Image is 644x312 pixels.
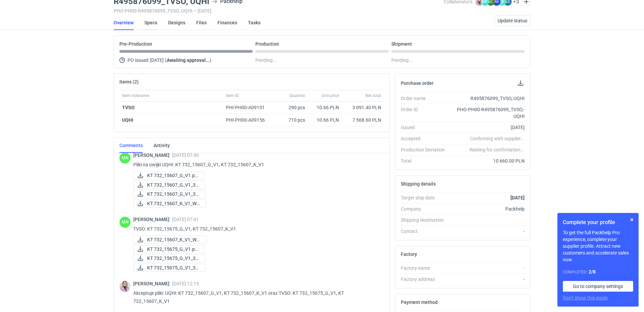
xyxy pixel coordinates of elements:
[133,225,378,233] p: TVSO: KT 732_15675_G_V1, KT 732_15607_K_V1
[391,41,412,47] p: Shipment
[122,105,135,110] a: TVSO
[172,281,199,286] span: [DATE] 12:15
[133,281,172,286] span: [PERSON_NAME]
[563,281,633,292] a: Go to company settings
[401,181,436,187] h2: Shipping details
[122,93,149,98] span: Item nickname
[133,199,206,208] a: KT 732_15607_K_V1_W1...
[344,104,381,111] div: 3 091.40 PLN
[344,117,381,123] div: 7 568.60 PLN
[133,161,378,169] p: Pliki na owijki UQHI: KT 732_15607_G_V1, KT 732_15607_K_V1
[167,57,210,63] strong: Awaiting approval...
[210,57,211,63] span: )
[401,299,438,305] h2: Payment method
[122,117,133,123] a: UQHI
[144,15,157,30] a: Specs
[147,200,201,207] span: KT 732_15607_K_V1_W1...
[133,152,172,158] span: [PERSON_NAME]
[147,181,200,189] span: KT 732_15607_G_V1_3D...
[255,41,279,47] p: Production
[563,294,608,301] button: Don’t show this again
[450,228,525,235] div: -
[133,171,201,179] div: KT 732_15607_G_V1.pdf
[168,15,185,30] a: Designs
[510,195,525,200] strong: [DATE]
[133,217,172,222] span: [PERSON_NAME]
[310,117,339,123] div: 10.66 PLN
[147,245,199,253] span: KT 732_15675_G_V1.pd...
[450,206,525,212] div: Packhelp
[119,217,131,228] div: Małgorzata Nowotna
[133,190,205,198] a: KT 732_15607_G_V1_3D...
[133,236,206,244] a: KT 732_15607_K_V1_W1...
[154,138,170,153] a: Activity
[401,217,450,223] div: Shipping destination
[133,264,201,272] div: KT 732_15675_G_V1_3D.JPG
[450,158,525,164] div: 10 660.00 PLN
[628,216,636,224] button: Skip for now
[589,269,596,274] strong: 2 / 8
[450,265,525,271] div: -
[133,289,378,305] p: Akceptuje pliki: UQHI: KT 732_15607_G_V1, KT 732_15607_K_V1 oraz TVSO: KT 732_15675_G_V1, KT 732_...
[401,80,434,86] h2: Purchase order
[226,117,271,123] div: PHI-PH00-A09156
[401,124,450,131] div: Issued
[498,18,527,23] span: Update status
[119,138,143,153] a: Comments
[365,93,381,98] span: Net total
[401,194,450,201] div: Target ship date
[401,251,417,257] h2: Factory
[226,104,271,111] div: PHI-PH00-A09151
[401,265,450,271] div: Factory name
[401,276,450,283] div: Factory address
[133,245,201,253] div: KT 732_15675_G_V1.pdf
[119,281,131,292] img: Klaudia Wiśniewska
[516,79,525,87] button: Download PO
[119,152,131,164] div: Małgorzata Nowotna
[133,254,205,262] a: KT 732_15675_G_V1_3D...
[450,276,525,283] div: -
[147,255,200,262] span: KT 732_15675_G_V1_3D...
[133,171,205,179] a: KT 732_15607_G_V1.pd...
[147,172,199,179] span: KT 732_15607_G_V1.pd...
[401,95,450,102] div: Order name
[322,93,339,98] span: Unit price
[133,199,201,208] div: KT 732_15607_K_V1_W1.pdf
[563,229,633,263] p: To get the full Packhelp Pro experience, complete your supplier profile. Attract new customers an...
[147,190,200,198] span: KT 732_15607_G_V1_3D...
[470,136,525,141] em: Confirming with supplier...
[217,15,237,30] a: Finances
[133,236,201,244] div: KT 732_15607_K_V1_W1.pdf
[226,93,239,98] span: Item ID
[133,181,205,189] a: KT 732_15607_G_V1_3D...
[255,56,277,64] span: Pending...
[450,124,525,131] div: [DATE]
[172,217,199,222] span: [DATE] 07:41
[119,152,131,164] figcaption: MN
[248,15,260,30] a: Tasks
[450,106,525,120] div: PHO-PH00-R495876099_TVSO,-UQHI
[150,56,164,64] span: [DATE]
[133,254,201,262] div: KT 732_15675_G_V1_3D ruch.pdf
[450,95,525,102] div: R495876099_TVSO, UQHI
[495,15,530,26] button: Update status
[119,56,253,64] div: PO issued
[172,152,199,158] span: [DATE] 07:40
[274,114,308,126] div: 710 pcs
[194,8,196,14] span: •
[401,158,450,164] div: Total
[310,104,339,111] div: 10.66 PLN
[401,206,450,212] div: Company
[119,217,131,228] figcaption: MN
[119,79,139,85] h2: Items (2)
[290,93,305,98] span: Quantity
[401,135,450,142] div: Accepted
[563,268,633,275] div: Completed:
[133,181,201,189] div: KT 732_15607_G_V1_3D ruch.pdf
[401,146,450,153] div: Production Deviation
[119,41,152,47] p: Pre-Production
[114,15,134,30] a: Overview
